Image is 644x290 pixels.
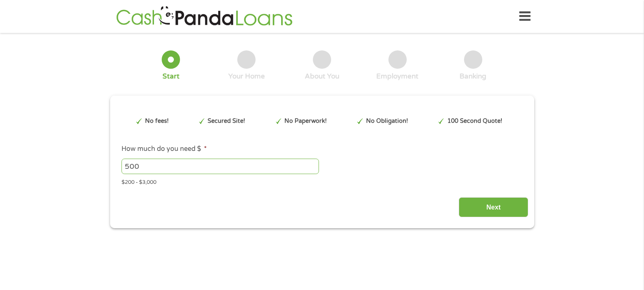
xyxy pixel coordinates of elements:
div: Banking [460,72,486,81]
input: Next [459,197,528,217]
div: $200 - $3,000 [121,176,522,187]
div: Your Home [228,72,265,81]
img: GetLoanNow Logo [114,5,295,28]
label: How much do you need $ [121,145,207,153]
p: No fees! [145,117,169,126]
div: Employment [376,72,418,81]
p: Secured Site! [208,117,245,126]
p: No Obligation! [366,117,408,126]
div: Start [163,72,180,81]
div: About You [305,72,339,81]
p: No Paperwork! [284,117,327,126]
p: 100 Second Quote! [447,117,502,126]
